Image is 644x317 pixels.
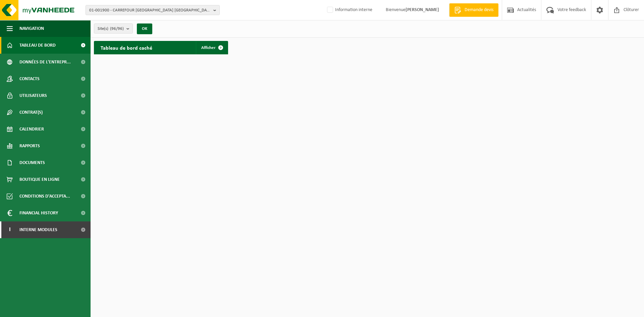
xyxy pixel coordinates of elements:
span: Afficher [201,46,216,50]
h2: Tableau de bord caché [94,41,159,54]
button: Site(s)(96/96) [94,23,133,34]
span: Contrat(s) [19,104,43,121]
span: 01-001900 - CARREFOUR [GEOGRAPHIC_DATA] [GEOGRAPHIC_DATA]-[GEOGRAPHIC_DATA]. BOEK - ZAVENTEM [89,5,211,15]
span: Boutique en ligne [19,171,60,188]
span: Tableau de bord [19,37,56,54]
span: Utilisateurs [19,87,47,104]
button: 01-001900 - CARREFOUR [GEOGRAPHIC_DATA] [GEOGRAPHIC_DATA]-[GEOGRAPHIC_DATA]. BOEK - ZAVENTEM [86,5,220,15]
strong: [PERSON_NAME] [406,7,439,12]
label: Information interne [326,5,372,15]
span: Navigation [19,20,44,37]
span: Contacts [19,70,40,87]
span: Demande devis [463,7,495,13]
span: Documents [19,154,45,171]
a: Demande devis [449,3,498,17]
button: OK [137,23,152,34]
span: I [7,221,13,238]
a: Afficher [196,41,227,54]
span: Calendrier [19,121,44,138]
span: Conditions d'accepta... [19,188,70,205]
span: Rapports [19,138,40,154]
span: Financial History [19,205,58,221]
span: Données de l'entrepr... [19,54,71,70]
span: Site(s) [98,24,124,34]
span: Interne modules [19,221,57,238]
count: (96/96) [110,27,124,31]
